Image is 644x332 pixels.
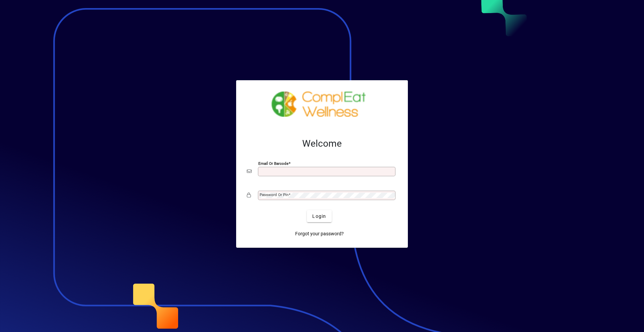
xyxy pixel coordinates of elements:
[292,228,346,240] a: Forgot your password?
[258,161,288,166] mat-label: Email or Barcode
[247,138,397,149] h2: Welcome
[260,192,288,197] mat-label: Password or Pin
[307,210,331,222] button: Login
[295,230,344,237] span: Forgot your password?
[312,213,326,220] span: Login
